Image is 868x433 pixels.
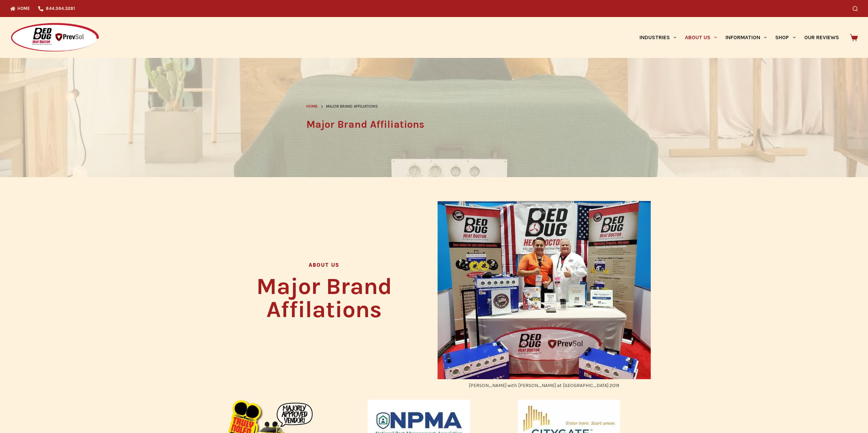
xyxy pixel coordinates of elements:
[853,6,858,11] button: Search
[635,17,843,58] nav: Primary
[306,117,562,132] h1: Major Brand Affiliations
[326,103,378,110] span: Major Brand Affiliations
[771,17,800,58] a: Shop
[306,103,318,110] a: Home
[218,275,431,321] h2: Major Brand Affilations
[635,17,680,58] a: Industries
[721,17,771,58] a: Information
[306,104,318,109] span: Home
[218,263,431,268] h5: About US
[438,382,651,389] figcaption: [PERSON_NAME] with [PERSON_NAME] at [GEOGRAPHIC_DATA] 2019
[680,17,721,58] a: About Us
[800,17,843,58] a: Our Reviews
[10,22,100,53] img: Prevsol/Bed Bug Heat Doctor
